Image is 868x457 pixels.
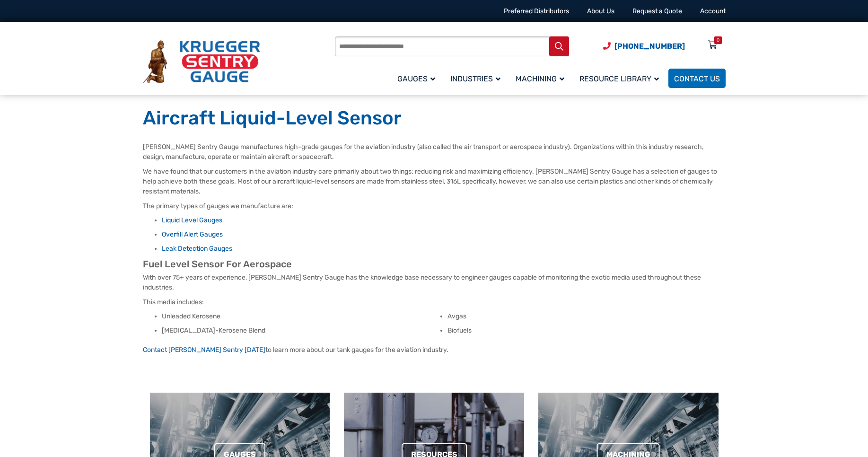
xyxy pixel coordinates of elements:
[603,40,685,52] a: Phone Number (920) 434-8860
[587,7,614,15] a: About Us
[143,272,726,292] p: With over 75+ years of experience, [PERSON_NAME] Sentry Gauge has the knowledge base necessary to...
[668,69,726,88] a: Contact Us
[614,42,685,51] span: [PHONE_NUMBER]
[674,74,720,83] span: Contact Us
[162,312,440,321] li: Unleaded Kerosene
[143,106,726,130] h1: Aircraft Liquid-Level Sensor
[143,40,260,84] img: Krueger Sentry Gauge
[445,67,510,89] a: Industries
[162,216,222,224] a: Liquid Level Gauges
[717,36,719,44] div: 0
[143,142,726,162] p: [PERSON_NAME] Sentry Gauge manufactures high-grade gauges for the aviation industry (also called ...
[700,7,726,15] a: Account
[143,201,726,211] p: The primary types of gauges we manufacture are:
[574,67,668,89] a: Resource Library
[510,67,574,89] a: Machining
[162,230,223,238] a: Overfill Alert Gauges
[162,245,232,253] a: Leak Detection Gauges
[504,7,569,15] a: Preferred Distributors
[143,346,265,354] a: Contact [PERSON_NAME] Sentry [DATE]
[516,74,564,83] span: Machining
[392,67,445,89] a: Gauges
[579,74,659,83] span: Resource Library
[397,74,435,83] span: Gauges
[450,74,500,83] span: Industries
[447,326,726,335] li: Biofuels
[632,7,682,15] a: Request a Quote
[143,258,726,270] h2: Fuel Level Sensor For Aerospace
[447,312,726,321] li: Avgas
[143,345,726,355] p: to learn more about our tank gauges for the aviation industry.
[143,167,726,196] p: We have found that our customers in the aviation industry care primarily about two things: reduci...
[143,297,726,307] p: This media includes:
[162,326,440,335] li: [MEDICAL_DATA]-Kerosene Blend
